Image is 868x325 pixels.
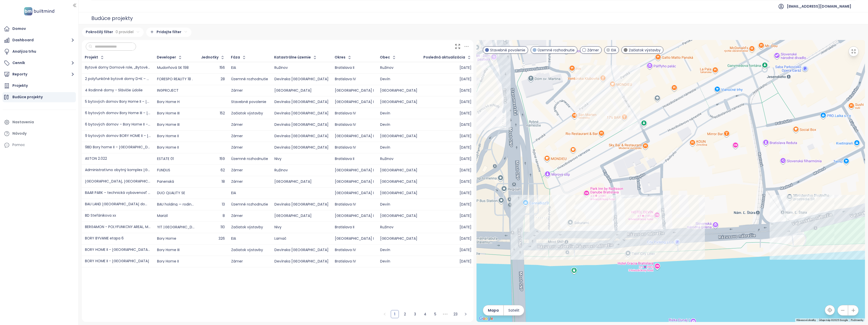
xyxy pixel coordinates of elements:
div: [GEOGRAPHIC_DATA], [GEOGRAPHIC_DATA]. [85,180,151,184]
div: BORY BÝVANIE etapa 6 [85,237,124,240]
button: Dashboard [3,35,76,45]
div: [DATE] [424,203,471,206]
div: [GEOGRAPHIC_DATA] I [335,237,374,240]
div: Ružinov [274,66,329,69]
div: Devínska [GEOGRAPHIC_DATA] [274,260,329,263]
li: 2 [401,310,409,318]
div: [DATE] [424,112,471,115]
div: [GEOGRAPHIC_DATA] [274,214,329,217]
div: 110 [201,226,225,229]
span: Údaje máp ©2025 Google [819,319,848,321]
div: Lamač [274,237,329,240]
div: Pokročilý filter [82,28,144,37]
div: [DATE] [424,226,471,229]
div: Bratislava IV [335,112,374,115]
div: Bory Home II [157,134,179,138]
button: Klávesové skratky [796,318,816,322]
div: Devín [380,146,417,149]
div: 5 bytových domov Bory Home II – [GEOGRAPHIC_DATA] [85,100,151,104]
div: Marizil [157,214,168,217]
div: Zámer [231,169,268,172]
button: left [381,310,389,318]
div: Ružinov [380,157,417,160]
a: 23 [452,310,459,318]
div: Devín [380,260,417,263]
div: [GEOGRAPHIC_DATA] I [335,134,374,138]
div: 9BD Bory home II – [GEOGRAPHIC_DATA] [85,146,151,149]
div: Bratislava II [335,66,374,69]
span: Mapa [488,308,499,313]
div: Katastrálne územie [274,56,311,59]
a: Podmienky [851,319,863,321]
div: BERGAMON - POLYFUNKČNÝ AREÁL, Mlynské nivy – Hraničná ul. – II. ETAPA: SO213 a SO214 - Zmena stav... [85,225,151,229]
a: Návody [3,129,76,139]
div: YIT [GEOGRAPHIC_DATA] [157,226,195,229]
div: [DATE] [424,146,471,149]
div: [DATE] [424,77,471,81]
li: 5 [431,310,439,318]
div: Devínska [GEOGRAPHIC_DATA] [274,248,329,252]
div: 8 [201,214,225,217]
div: Projekt [85,56,98,59]
div: Mudorňová SK 198 [157,66,189,69]
div: Devínska [GEOGRAPHIC_DATA] [274,203,329,206]
div: Začiatok výstavby [231,226,268,229]
span: ••• [441,310,449,318]
span: Začiatok výstavby [629,47,661,53]
div: 6 bytových domov – Bory Home II – [GEOGRAPHIC_DATA], časť [GEOGRAPHIC_DATA] A, Bytové domy B1 a B2 [85,123,151,127]
div: [GEOGRAPHIC_DATA] I [335,169,374,172]
div: Devín [380,203,417,206]
div: Projekty [12,83,28,89]
div: [DATE] [424,248,471,252]
li: Predchádzajúca strana [381,310,389,318]
div: Územné rozhodnutie [231,157,268,160]
div: 18 [201,180,225,183]
div: [GEOGRAPHIC_DATA] [380,169,417,172]
li: 4 [421,310,429,318]
div: 152 [201,112,225,115]
a: Analýza trhu [3,47,76,57]
div: Developer [157,56,176,59]
div: [GEOGRAPHIC_DATA] I [335,89,374,92]
div: [GEOGRAPHIC_DATA] [380,100,417,104]
div: [GEOGRAPHIC_DATA] I [335,180,374,183]
div: 13 [201,203,225,206]
div: Nivy [274,157,329,160]
a: 2 [401,310,409,318]
div: [GEOGRAPHIC_DATA] [380,134,417,138]
button: right [462,310,470,318]
div: BORY HOME II - [GEOGRAPHIC_DATA] [85,259,149,263]
div: [DATE] [424,180,471,183]
div: [GEOGRAPHIC_DATA] [380,89,417,92]
a: Otvoriť túto oblasť v Mapách Google (otvorí nové okno) [478,315,494,322]
span: right [464,313,467,316]
div: Devín [380,123,417,126]
div: Devínska [GEOGRAPHIC_DATA] [274,77,329,81]
div: Bratislava IV [335,77,374,81]
li: 3 [411,310,419,318]
a: 1 [391,310,399,318]
div: Ružinov [274,169,329,172]
div: Bory Home III [157,248,180,252]
img: Google [478,315,494,322]
div: [DATE] [424,123,471,126]
div: Zámer [231,260,268,263]
div: INGPROJECT [157,89,179,92]
div: Jednotky [201,56,219,59]
div: Začiatok výstavby [231,112,268,115]
div: Nastavenia [12,119,34,125]
div: [GEOGRAPHIC_DATA] [380,180,417,183]
div: [DATE] [424,134,471,138]
div: Okres [335,56,345,59]
div: Stavebné povolenie [231,100,268,104]
span: Satelit [508,308,519,313]
span: EIA [611,47,616,53]
div: Analýza trhu [12,48,36,55]
li: Nasledujúca strana [462,310,470,318]
span: Územné rozhodnutie [538,47,575,53]
li: 1 [391,310,399,318]
span: left [383,313,386,316]
div: [GEOGRAPHIC_DATA] [380,214,417,217]
button: Mapa [483,305,503,315]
